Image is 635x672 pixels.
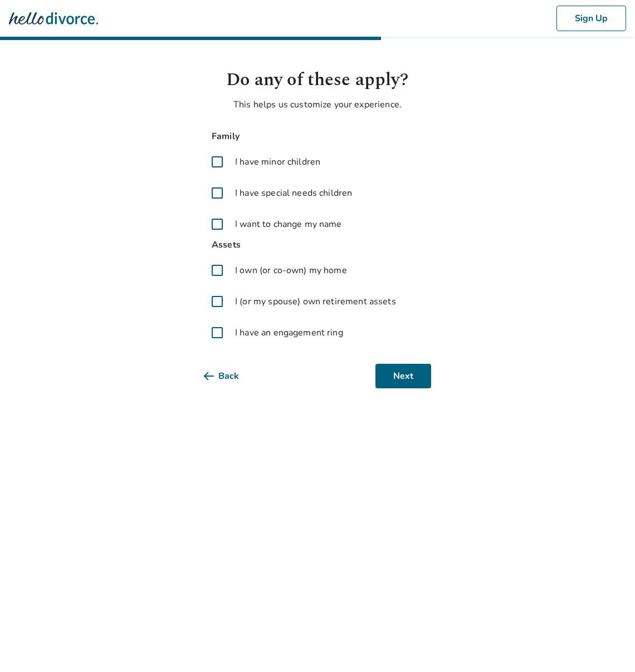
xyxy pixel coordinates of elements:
[235,264,347,277] span: I own (or co-own) my home
[204,129,431,144] span: Family
[204,98,431,111] p: This helps us customize your experience.
[235,155,320,169] span: I have minor children
[235,326,343,339] span: I have an engagement ring
[375,364,431,388] button: Next
[204,364,257,388] button: Back
[579,619,635,672] iframe: Chat Widget
[235,218,342,231] span: I want to change my name
[556,6,626,31] button: Sign Up
[204,238,431,253] span: Assets
[235,186,352,200] span: I have special needs children
[9,7,98,29] img: Hello Divorce Logo
[204,67,431,93] h1: Do any of these apply?
[235,295,396,308] span: I (or my spouse) own retirement assets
